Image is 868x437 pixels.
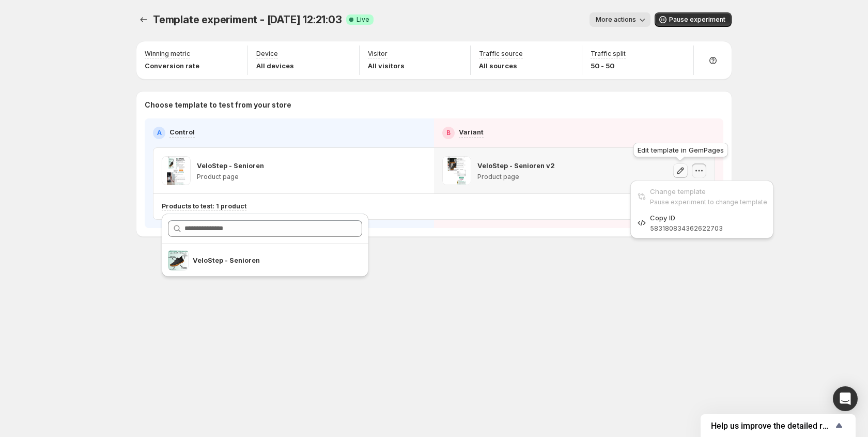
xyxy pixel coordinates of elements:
p: 50 - 50 [591,61,626,71]
p: Control [169,127,195,137]
span: Help us improve the detailed report for A/B campaigns [711,421,833,431]
p: Choose template to test from your store [145,100,723,110]
p: Traffic split [591,50,626,58]
button: Change templatePause experiment to change template [633,184,770,209]
img: VeloStep - Senioren v2 [442,156,471,185]
span: Live [357,16,369,24]
p: Product page [197,173,264,181]
button: Experiments [136,12,151,27]
p: Visitor [368,50,388,58]
p: All visitors [368,61,405,71]
p: Winning metric [145,50,190,58]
p: Variant [459,127,484,137]
p: VeloStep - Senioren v2 [477,160,555,171]
p: VeloStep - Senioren [193,255,329,265]
span: Pause experiment to change template [650,198,767,206]
img: VeloStep - Senioren [168,250,189,270]
p: Conversion rate [145,61,199,71]
div: Change template [650,186,767,197]
span: Template experiment - [DATE] 12:21:03 [153,13,342,26]
button: More actions [590,12,650,27]
p: All sources [479,61,523,71]
p: Device [256,50,278,58]
p: Product page [477,173,555,181]
span: 583180834362622703 [650,224,723,232]
button: Pause experiment [655,12,732,27]
h2: A [157,129,162,137]
button: Copy ID583180834362622703 [633,210,770,235]
img: VeloStep - Senioren [162,156,191,185]
ul: Search for and select a customer segment [162,250,368,270]
p: Products to test: 1 product [162,202,246,210]
h2: B [446,129,451,137]
p: Traffic source [479,50,523,58]
span: Pause experiment [669,16,725,24]
p: VeloStep - Senioren [197,160,264,171]
p: All devices [256,61,294,71]
div: Open Intercom Messenger [833,386,858,411]
div: Copy ID [650,213,767,223]
span: More actions [596,16,636,24]
button: Show survey - Help us improve the detailed report for A/B campaigns [711,419,845,432]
